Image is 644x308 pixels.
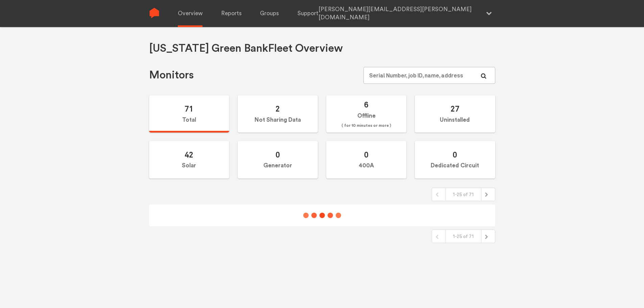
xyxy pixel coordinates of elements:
label: Dedicated Circuit [415,141,495,179]
label: Uninstalled [415,95,495,133]
span: 0 [276,150,280,160]
span: 0 [364,150,368,160]
span: ( for 10 minutes or more ) [341,122,391,130]
div: 1-25 of 71 [446,230,481,243]
span: 71 [185,104,193,114]
label: Solar [149,141,229,179]
span: 27 [451,104,459,114]
h1: [US_STATE] Green Bank Fleet Overview [149,42,343,55]
h1: Monitors [149,68,194,82]
span: 2 [276,104,280,114]
label: Offline [326,95,406,133]
label: Generator [238,141,318,179]
div: 1-25 of 71 [446,188,481,201]
span: 6 [364,100,368,110]
img: Sense Logo [149,8,160,18]
label: 400A [326,141,406,179]
label: Not Sharing Data [238,95,318,133]
label: Total [149,95,229,133]
span: 42 [185,150,193,160]
span: 0 [453,150,457,160]
input: Serial Number, job ID, name, address [363,67,495,84]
